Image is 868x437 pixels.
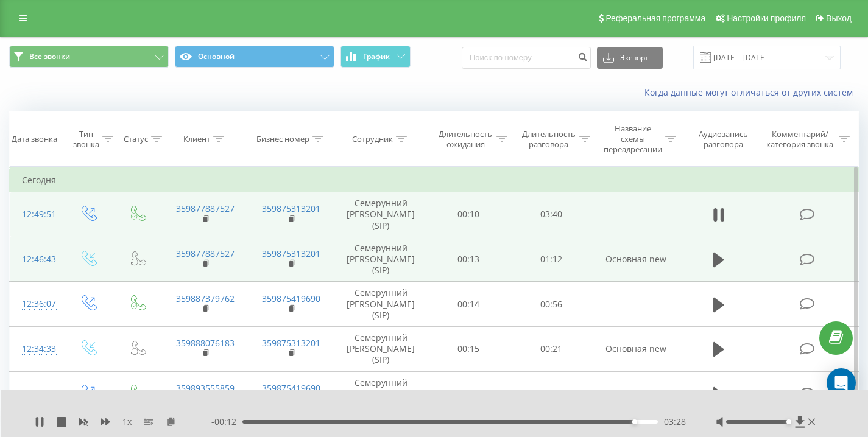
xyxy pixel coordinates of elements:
[256,134,309,144] div: Бизнес номер
[262,293,320,304] a: 359875419690
[124,134,148,144] div: Статус
[363,52,390,61] span: График
[427,371,510,416] td: 00:14
[510,237,593,282] td: 01:12
[632,419,637,424] div: Accessibility label
[605,13,705,23] span: Реферальная программа
[176,382,235,394] a: 359893555859
[262,382,320,394] a: 359875419690
[334,282,427,327] td: Семерунний [PERSON_NAME] (SIP)
[183,134,210,144] div: Клиент
[176,248,235,259] a: 359877887527
[176,293,235,304] a: 359887379762
[340,46,411,68] button: График
[604,124,662,155] div: Название схемы переадресации
[510,326,593,371] td: 00:21
[462,47,591,69] input: Поиск по номеру
[176,337,235,349] a: 359888076183
[22,248,51,271] div: 12:46:43
[727,13,806,23] span: Настройки профиля
[122,416,132,428] span: 1 x
[9,46,169,68] button: Все звонки
[262,248,320,259] a: 359875313201
[510,282,593,327] td: 00:56
[12,134,57,144] div: Дата звонка
[786,419,791,424] div: Accessibility label
[510,371,593,416] td: 00:53
[262,337,320,349] a: 359875313201
[690,129,756,150] div: Аудиозапись разговора
[22,337,51,361] div: 12:34:33
[73,129,99,150] div: Тип звонка
[427,237,510,282] td: 00:13
[593,237,679,282] td: Основная new
[22,382,51,405] div: 12:17:51
[427,326,510,371] td: 00:15
[438,129,493,150] div: Длительность ожидания
[427,192,510,237] td: 00:10
[597,47,663,69] button: Экспорт
[644,86,859,98] a: Когда данные могут отличаться от других систем
[334,326,427,371] td: Семерунний [PERSON_NAME] (SIP)
[22,292,51,316] div: 12:36:07
[175,46,334,68] button: Основной
[352,134,393,144] div: Сотрудник
[29,52,70,61] span: Все звонки
[211,416,242,428] span: - 00:12
[826,13,852,23] span: Выход
[510,192,593,237] td: 03:40
[334,371,427,416] td: Семерунний [PERSON_NAME] (SIP)
[764,129,836,150] div: Комментарий/категория звонка
[334,237,427,282] td: Семерунний [PERSON_NAME] (SIP)
[827,368,856,397] div: Open Intercom Messenger
[10,168,859,192] td: Сегодня
[334,192,427,237] td: Семерунний [PERSON_NAME] (SIP)
[427,282,510,327] td: 00:14
[521,129,576,150] div: Длительность разговора
[593,326,679,371] td: Основная new
[664,416,686,428] span: 03:28
[22,203,51,226] div: 12:49:51
[176,203,235,214] a: 359877887527
[262,203,320,214] a: 359875313201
